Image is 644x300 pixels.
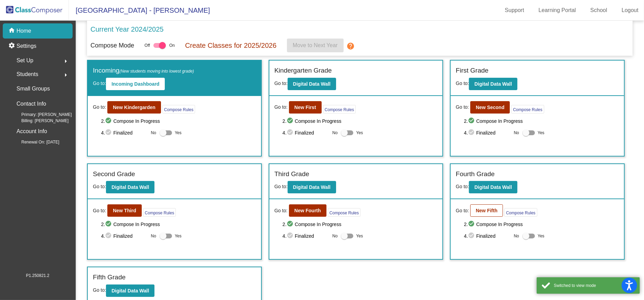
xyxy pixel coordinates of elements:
button: Move to Next Year [287,39,344,52]
span: Set Up [17,56,33,65]
mat-icon: check_circle [105,232,113,240]
span: Yes [356,129,363,137]
b: New Fourth [294,208,321,213]
button: Compose Rules [328,208,361,217]
mat-icon: check_circle [105,220,113,228]
b: Digital Data Wall [474,184,512,190]
button: Digital Data Wall [106,285,154,297]
span: 4. Finalized [464,129,511,137]
mat-icon: check_circle [468,129,476,137]
p: Settings [17,42,36,50]
label: Second Grade [93,169,135,179]
span: 2. Compose In Progress [282,117,437,125]
a: School [585,5,613,16]
label: Kindergarten Grade [275,66,332,76]
button: Compose Rules [511,105,544,114]
button: New Kindergarden [107,101,161,114]
span: Go to: [456,184,469,189]
b: New Third [113,208,136,213]
p: Compose Mode [90,41,134,50]
span: 2. Compose In Progress [282,220,437,228]
p: Small Groups [17,84,50,94]
b: New Second [476,105,504,110]
b: Digital Data Wall [111,184,149,190]
mat-icon: help [346,42,355,50]
button: New Fourth [289,204,326,217]
span: Billing: [PERSON_NAME] [10,118,68,124]
span: 4. Finalized [282,232,329,240]
mat-icon: settings [8,42,17,50]
span: (New students moving into lowest grade) [119,69,194,74]
span: 2. Compose In Progress [464,117,619,125]
span: Go to: [275,184,288,189]
span: Go to: [93,287,106,293]
button: New Third [107,204,142,217]
p: Home [17,27,31,35]
mat-icon: check_circle [105,117,113,125]
label: Third Grade [275,169,309,179]
b: Incoming Dashboard [111,81,159,87]
span: Go to: [93,207,106,214]
mat-icon: arrow_right [62,57,70,65]
mat-icon: check_circle [287,220,295,228]
button: New First [289,101,322,114]
button: Compose Rules [323,105,356,114]
mat-icon: home [8,27,17,35]
p: Contact Info [17,99,46,109]
span: No [332,233,337,239]
span: Yes [538,129,545,137]
mat-icon: check_circle [468,220,476,228]
span: No [514,233,519,239]
button: Compose Rules [162,105,195,114]
span: 4. Finalized [101,129,148,137]
button: Digital Data Wall [469,78,517,90]
span: Go to: [93,184,106,189]
button: New Second [470,101,510,114]
b: New Kindergarden [113,105,155,110]
span: Go to: [456,104,469,111]
mat-icon: check_circle [287,117,295,125]
span: Yes [538,232,545,240]
p: Current Year 2024/2025 [90,24,163,34]
span: On [169,42,175,49]
span: Students [17,69,38,79]
mat-icon: check_circle [105,129,113,137]
a: Learning Portal [533,5,582,16]
b: Digital Data Wall [474,81,512,87]
span: 2. Compose In Progress [101,220,256,228]
span: 4. Finalized [101,232,148,240]
span: Go to: [93,104,106,111]
mat-icon: check_circle [468,232,476,240]
mat-icon: check_circle [287,232,295,240]
span: [GEOGRAPHIC_DATA] - [PERSON_NAME] [69,5,210,16]
mat-icon: arrow_right [62,71,70,79]
span: Primary: [PERSON_NAME] [10,111,72,118]
span: No [332,130,337,136]
span: 4. Finalized [282,129,329,137]
mat-icon: check_circle [287,129,295,137]
span: Off [144,42,150,49]
label: Fourth Grade [456,169,495,179]
span: No [514,130,519,136]
button: New Fifth [470,204,503,217]
b: New First [294,105,316,110]
span: 2. Compose In Progress [101,117,256,125]
span: Yes [356,232,363,240]
p: Create Classes for 2025/2026 [185,40,277,51]
button: Digital Data Wall [469,181,517,193]
span: 2. Compose In Progress [464,220,619,228]
button: Compose Rules [504,208,537,217]
span: Renewal On: [DATE] [10,139,59,145]
b: Digital Data Wall [293,81,331,87]
div: Switched to view mode [554,282,635,289]
label: Incoming [93,66,194,76]
span: Go to: [275,207,288,214]
span: Yes [175,232,182,240]
button: Incoming Dashboard [106,78,165,90]
span: Go to: [275,81,288,86]
label: First Grade [456,66,489,76]
button: Digital Data Wall [288,78,336,90]
span: Move to Next Year [293,42,338,48]
button: Compose Rules [143,208,176,217]
span: Go to: [456,207,469,214]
